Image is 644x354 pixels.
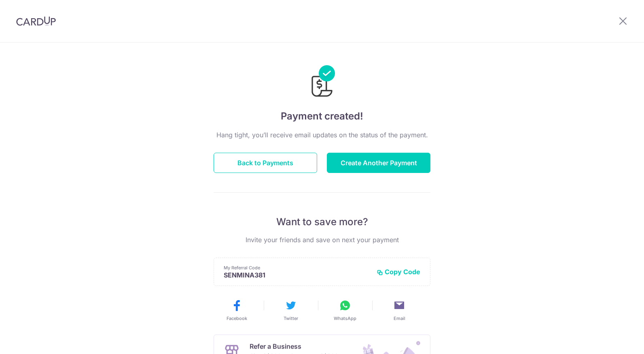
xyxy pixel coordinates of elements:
button: Back to Payments [214,153,317,173]
button: Create Another Payment [327,153,430,173]
span: Email [394,315,405,322]
button: Copy Code [377,268,420,276]
span: WhatsApp [334,315,356,322]
button: Facebook [213,299,261,322]
p: Invite your friends and save on next your payment [214,235,430,245]
span: Facebook [227,315,247,322]
p: Want to save more? [214,215,430,228]
button: Email [375,299,423,322]
img: Payments [309,65,335,99]
h4: Payment created! [214,109,430,124]
button: WhatsApp [321,299,369,322]
p: My Referral Code [224,264,370,271]
img: CardUp [16,16,56,26]
p: Refer a Business [250,341,338,351]
p: Hang tight, you’ll receive email updates on the status of the payment. [214,130,430,140]
p: SENMINA381 [224,271,370,279]
span: Twitter [284,315,298,322]
button: Twitter [267,299,315,322]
